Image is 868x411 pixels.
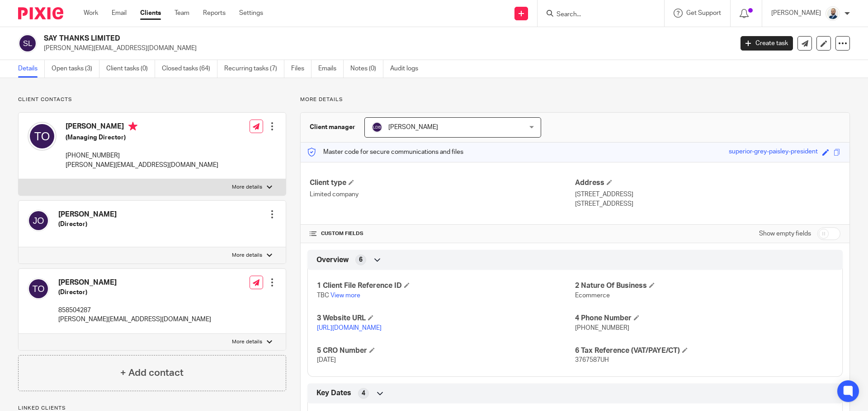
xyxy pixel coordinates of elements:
[390,60,425,78] a: Audit logs
[575,357,609,363] span: 3767587UH
[140,9,161,18] a: Clients
[58,306,211,315] p: 858504287
[318,60,344,78] a: Emails
[239,9,263,18] a: Settings
[307,148,463,157] p: Master code for secure communications and files
[729,147,818,157] div: superior-grey-paisley-president
[58,288,211,297] h5: (Director)
[556,11,637,19] input: Search
[575,346,833,356] h4: 6 Tax Reference (VAT/PAYE/CT)
[575,292,610,299] span: Ecommerce
[575,199,840,208] p: [STREET_ADDRESS]
[28,278,49,300] img: svg%3E
[128,122,137,131] i: Primary
[350,60,383,78] a: Notes (0)
[162,60,217,78] a: Closed tasks (64)
[18,34,37,53] img: svg%3E
[44,34,590,43] h2: SAY THANKS LIMITED
[826,6,840,21] img: Mark%20LI%20profiler.png
[575,314,833,323] h4: 4 Phone Number
[291,60,311,78] a: Files
[388,124,438,130] span: [PERSON_NAME]
[203,9,226,18] a: Reports
[58,210,117,219] h4: [PERSON_NAME]
[112,9,127,18] a: Email
[316,388,351,398] span: Key Dates
[310,178,575,188] h4: Client type
[372,122,382,133] img: svg%3E
[771,9,821,18] p: [PERSON_NAME]
[232,252,262,259] p: More details
[317,325,382,331] a: [URL][DOMAIN_NAME]
[741,36,793,51] a: Create task
[317,281,575,291] h4: 1 Client File Reference ID
[44,44,727,53] p: [PERSON_NAME][EMAIL_ADDRESS][DOMAIN_NAME]
[52,60,99,78] a: Open tasks (3)
[66,122,218,133] h4: [PERSON_NAME]
[330,292,360,299] a: View more
[120,366,184,380] h4: + Add contact
[224,60,284,78] a: Recurring tasks (7)
[317,292,329,299] span: TBC
[575,325,629,331] span: [PHONE_NUMBER]
[18,60,45,78] a: Details
[58,278,211,287] h4: [PERSON_NAME]
[175,9,189,18] a: Team
[575,190,840,199] p: [STREET_ADDRESS]
[66,151,218,160] p: [PHONE_NUMBER]
[66,161,218,170] p: [PERSON_NAME][EMAIL_ADDRESS][DOMAIN_NAME]
[359,255,363,264] span: 6
[686,10,721,16] span: Get Support
[362,389,365,398] span: 4
[575,178,840,188] h4: Address
[317,346,575,356] h4: 5 CRO Number
[317,314,575,323] h4: 3 Website URL
[66,133,218,142] h5: (Managing Director)
[310,123,355,132] h3: Client manager
[300,96,850,103] p: More details
[310,230,575,237] h4: CUSTOM FIELDS
[28,122,57,151] img: svg%3E
[759,229,811,238] label: Show empty fields
[58,220,117,229] h5: (Director)
[575,281,833,291] h4: 2 Nature Of Business
[18,96,286,103] p: Client contacts
[310,190,575,199] p: Limited company
[317,357,336,363] span: [DATE]
[316,255,349,265] span: Overview
[84,9,98,18] a: Work
[58,315,211,324] p: [PERSON_NAME][EMAIL_ADDRESS][DOMAIN_NAME]
[232,338,262,346] p: More details
[28,210,49,231] img: svg%3E
[106,60,155,78] a: Client tasks (0)
[232,184,262,191] p: More details
[18,7,63,19] img: Pixie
